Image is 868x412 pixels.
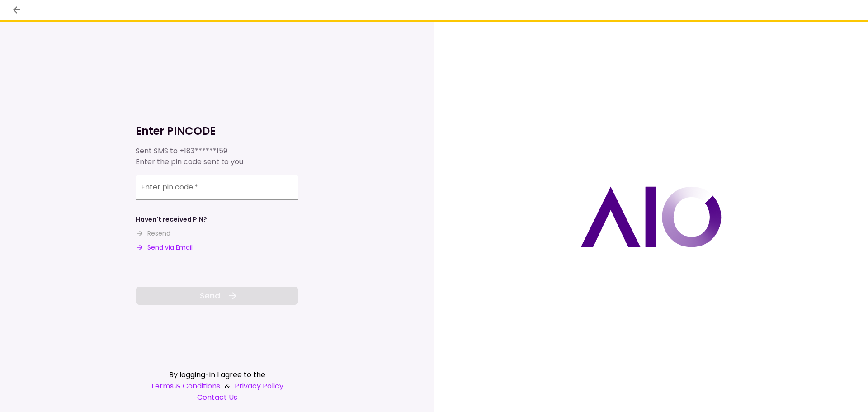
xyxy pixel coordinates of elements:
div: Haven't received PIN? [136,215,207,224]
div: By logging-in I agree to the [136,369,298,380]
span: Send [200,289,220,302]
img: AIO logo [580,186,722,247]
button: back [9,2,24,18]
button: Resend [136,229,170,238]
button: Send via Email [136,243,193,252]
div: Sent SMS to Enter the pin code sent to you [136,146,298,167]
a: Terms & Conditions [151,380,220,392]
a: Contact Us [136,392,298,403]
a: Privacy Policy [235,380,283,392]
div: & [136,380,298,392]
button: Send [136,287,298,305]
h1: Enter PINCODE [136,124,298,138]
